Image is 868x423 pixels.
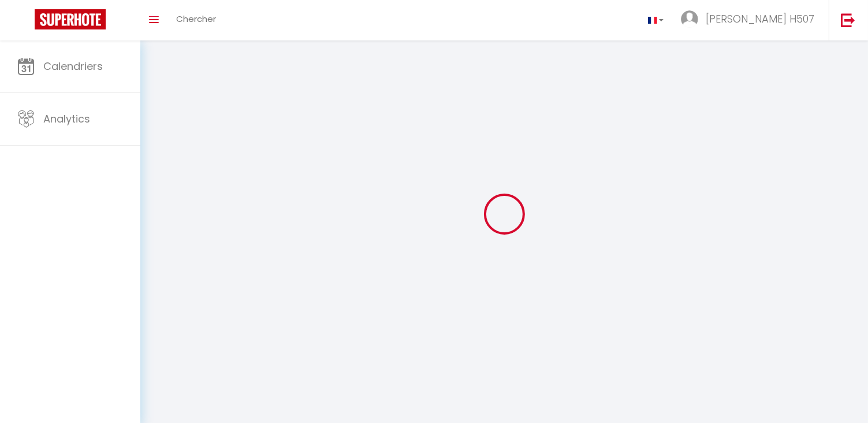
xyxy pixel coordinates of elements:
[43,59,103,73] span: Calendriers
[706,12,814,26] span: [PERSON_NAME] H507
[43,112,90,126] span: Analytics
[841,13,855,27] img: logout
[35,9,106,29] img: Super Booking
[176,13,216,25] span: Chercher
[681,10,698,28] img: ...
[9,5,44,39] button: Ouvrir le widget de chat LiveChat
